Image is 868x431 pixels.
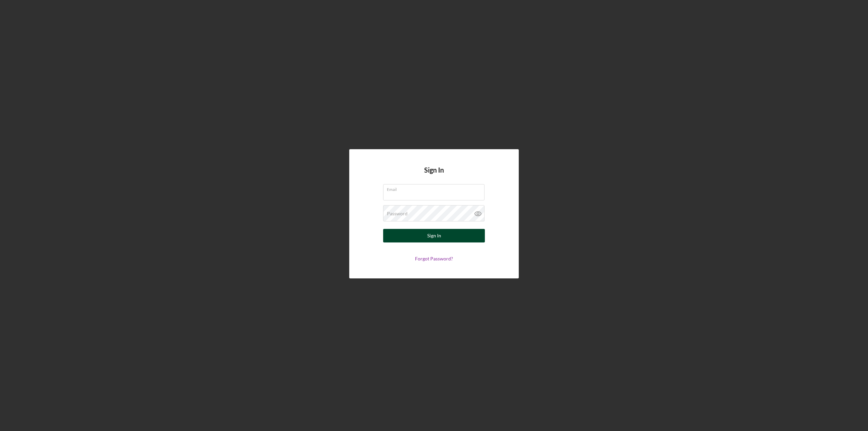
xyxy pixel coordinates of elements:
[424,166,444,184] h4: Sign In
[387,184,485,192] label: Email
[415,256,453,261] a: Forgot Password?
[387,211,408,216] label: Password
[427,229,441,242] div: Sign In
[383,229,485,242] button: Sign In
